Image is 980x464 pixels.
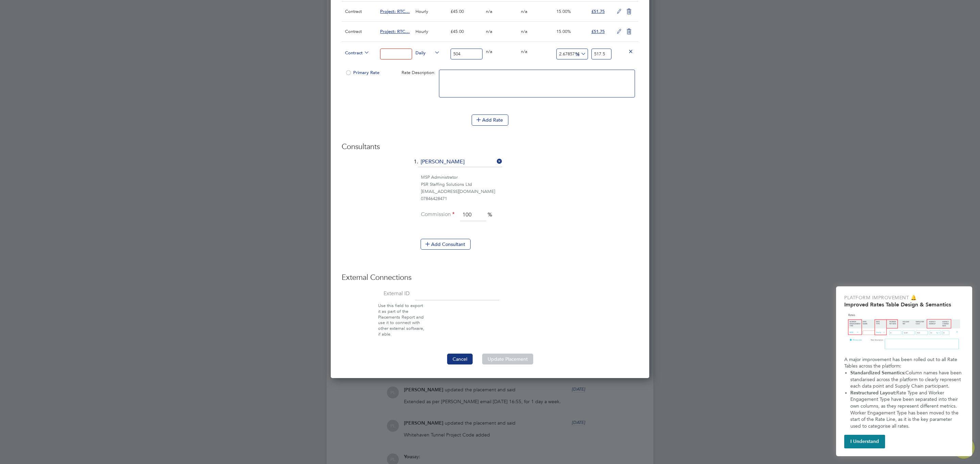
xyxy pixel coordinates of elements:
[447,354,473,364] button: Cancel
[342,273,638,283] h3: External Connections
[521,49,527,54] span: n/a
[844,310,964,354] img: Updated Rates Table Design & Semantics
[844,295,964,301] p: Platform Improvement 🔔
[850,370,963,389] span: Column names have been standarised across the platform to clearly represent each data point and S...
[421,188,638,195] div: [EMAIL_ADDRESS][DOMAIN_NAME]
[342,157,638,174] li: 1.
[415,49,440,56] span: Daily
[342,290,410,297] label: External ID
[556,8,571,14] span: 15.00%
[414,2,449,21] div: Hourly
[380,8,410,14] span: Project: RTC…
[521,8,527,14] span: n/a
[345,49,370,56] span: Contract
[342,142,638,152] h3: Consultants
[449,2,484,21] div: £45.00
[472,114,508,125] button: Add Rate
[486,29,492,34] span: n/a
[421,174,638,181] div: MSP Administrator
[421,211,455,218] label: Commission
[850,370,905,376] strong: Standardized Semantics:
[482,354,533,364] button: Update Placement
[486,8,492,14] span: n/a
[591,8,605,14] span: £51.75
[345,70,379,75] span: Primary Rate
[844,435,885,448] button: I Understand
[850,390,896,396] strong: Restructured Layout:
[414,22,449,41] div: Hourly
[421,195,638,202] div: 07846428471
[591,29,605,34] span: £51.75
[556,29,571,34] span: 15.00%
[418,157,502,167] input: Search for...
[343,2,378,21] div: Contract
[449,22,484,41] div: £45.00
[844,356,964,370] p: A major improvement has been rolled out to all Rate Tables across the platform:
[844,301,964,308] h2: Improved Rates Table Design & Semantics
[521,29,527,34] span: n/a
[421,181,638,188] div: PSR Staffing Solutions Ltd
[378,303,424,337] span: Use this field to export it as part of the Placements Report and use it to connect with other ext...
[850,390,960,429] span: Rate Type and Worker Engagement Type have been separated into their own columns, as they represen...
[488,211,492,218] span: %
[343,22,378,41] div: Contract
[402,70,436,75] span: Rate Description:
[836,286,972,456] div: Improved Rate Table Semantics
[486,49,492,54] span: n/a
[380,29,410,34] span: Project: RTC…
[421,239,471,250] button: Add Consultant
[573,50,587,57] span: %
